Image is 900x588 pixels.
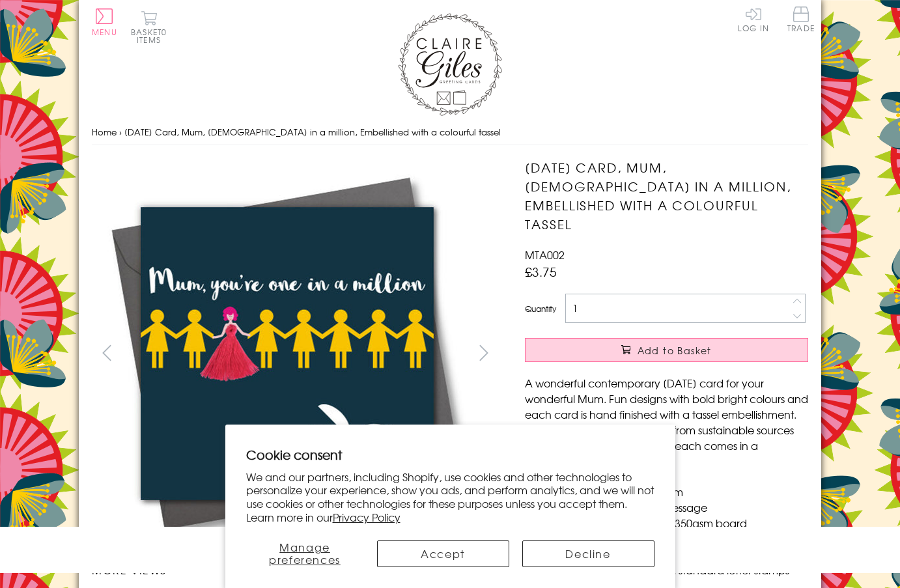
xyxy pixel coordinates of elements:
img: Claire Giles Greetings Cards [398,13,502,116]
span: [DATE] Card, Mum, [DEMOGRAPHIC_DATA] in a million, Embellished with a colourful tassel [124,126,501,138]
span: MTA002 [525,247,565,262]
nav: breadcrumbs [92,119,808,146]
a: Privacy Policy [333,509,401,525]
button: Menu [92,8,117,36]
button: Manage preferences [246,540,364,567]
button: next [470,338,499,367]
p: We and our partners, including Shopify, use cookies and other technologies to personalize your ex... [246,470,654,524]
label: Quantity [525,303,556,315]
button: prev [92,338,121,367]
a: Trade [787,7,815,35]
a: Home [92,126,117,138]
button: Add to Basket [525,338,808,362]
span: Manage preferences [269,539,341,567]
h2: Cookie consent [246,445,654,464]
span: › [119,126,122,138]
span: Add to Basket [638,344,712,357]
span: £3.75 [525,262,557,281]
a: Log In [738,7,769,32]
span: Menu [92,26,117,38]
button: Decline [522,540,654,567]
button: Accept [377,540,509,567]
span: 0 items [137,26,167,46]
p: A wonderful contemporary [DATE] card for your wonderful Mum. Fun designs with bold bright colours... [525,375,808,469]
h1: [DATE] Card, Mum, [DEMOGRAPHIC_DATA] in a million, Embellished with a colourful tassel [525,158,808,233]
img: Mother's Day Card, Mum, 1 in a million, Embellished with a colourful tassel [92,158,483,549]
img: Mother's Day Card, Mum, 1 in a million, Embellished with a colourful tassel [499,158,890,549]
button: Basket0 items [131,10,167,44]
span: Trade [787,7,815,32]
